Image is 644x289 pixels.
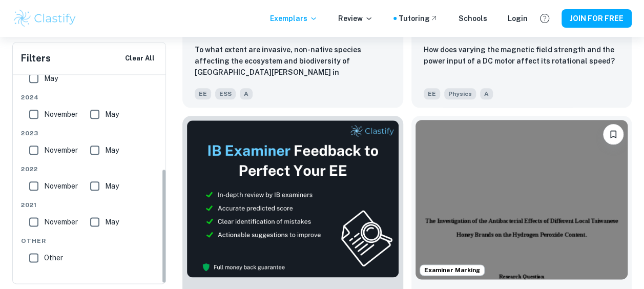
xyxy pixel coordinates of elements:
[270,13,318,24] p: Exemplars
[21,93,158,102] span: 2024
[240,88,253,99] span: A
[399,13,438,24] a: Tutoring
[12,8,77,29] img: Clastify logo
[105,144,119,156] span: May
[603,124,624,144] button: Please log in to bookmark exemplars
[105,216,119,228] span: May
[44,73,58,84] span: May
[122,51,157,66] button: Clear All
[44,252,63,263] span: Other
[416,120,628,279] img: Biology EE example thumbnail: To what extent do different honey brands
[480,88,493,99] span: A
[21,129,158,138] span: 2023
[21,51,51,66] h6: Filters
[536,10,553,27] button: Help and Feedback
[508,13,528,24] a: Login
[215,88,236,99] span: ESS
[21,200,158,210] span: 2021
[444,88,476,99] span: Physics
[21,236,158,245] span: Other
[44,109,78,120] span: November
[195,44,391,79] p: To what extent are invasive, non-native species affecting the ecosystem and biodiversity of El Ca...
[44,180,78,192] span: November
[562,9,632,28] button: JOIN FOR FREE
[21,164,158,174] span: 2022
[424,88,440,99] span: EE
[459,13,487,24] a: Schools
[105,180,119,192] span: May
[338,13,373,24] p: Review
[44,144,78,156] span: November
[424,44,620,67] p: How does varying the magnetic field strength and the power input of a DC motor affect its rotatio...
[195,88,211,99] span: EE
[420,265,484,275] span: Examiner Marking
[186,120,399,278] img: Thumbnail
[44,216,78,228] span: November
[105,109,119,120] span: May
